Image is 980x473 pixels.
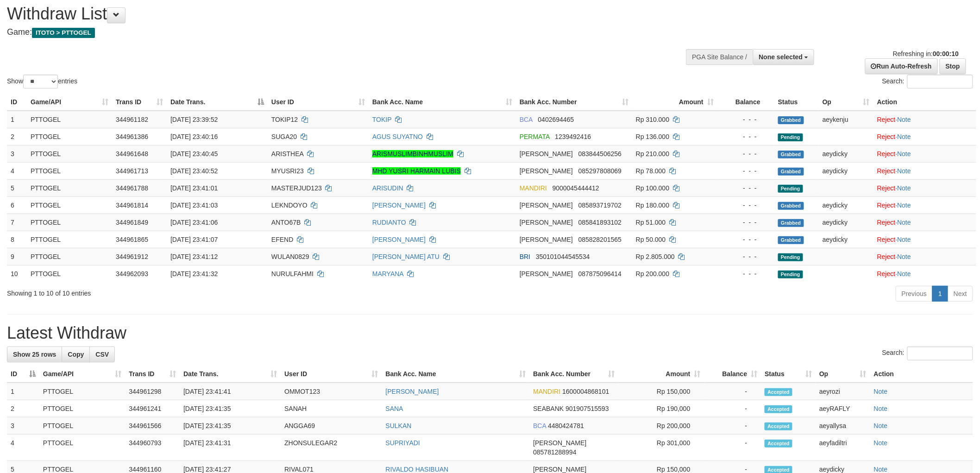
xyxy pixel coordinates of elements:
[520,133,550,140] span: PERMATA
[281,435,382,461] td: ZHONSULEGAR2
[533,466,586,473] span: [PERSON_NAME]
[704,417,761,435] td: -
[27,248,112,265] td: PTTOGEL
[95,351,109,358] span: CSV
[27,162,112,179] td: PTTOGEL
[774,94,819,111] th: Status
[721,252,771,261] div: - - -
[898,167,911,175] a: Note
[877,116,896,123] a: Reject
[562,388,609,395] span: Copy 1600004868101 to clipboard
[13,351,56,358] span: Show 25 rows
[907,347,973,360] input: Search:
[877,270,896,277] a: Reject
[520,184,547,192] span: MANDIRI
[873,265,976,282] td: ·
[933,50,959,57] strong: 00:00:10
[721,235,771,244] div: - - -
[893,50,959,57] span: Refreshing in:
[819,145,873,162] td: aeydicky
[125,400,180,417] td: 344961241
[778,133,803,141] span: Pending
[765,405,792,413] span: Accepted
[578,236,622,243] span: Copy 085828201565 to clipboard
[778,185,803,193] span: Pending
[948,286,973,302] a: Next
[23,75,58,88] select: Showentries
[778,151,804,158] span: Grabbed
[39,400,125,417] td: PTTOGEL
[636,116,669,123] span: Rp 310.000
[520,253,530,260] span: BRI
[170,202,218,209] span: [DATE] 23:41:03
[636,150,669,158] span: Rp 210.000
[281,383,382,400] td: OMMOT123
[372,116,392,123] a: TOKIP
[578,202,622,209] span: Copy 085893719702 to clipboard
[874,466,888,473] a: Note
[7,248,27,265] td: 9
[7,196,27,214] td: 6
[520,236,573,243] span: [PERSON_NAME]
[170,253,218,260] span: [DATE] 23:41:12
[529,366,618,383] th: Bank Acc. Number: activate to sort column ascending
[873,196,976,214] td: ·
[882,347,973,360] label: Search:
[7,94,27,111] th: ID
[717,94,774,111] th: Balance
[7,5,644,23] h1: Withdraw List
[7,214,27,231] td: 7
[116,167,148,175] span: 344961713
[907,75,973,88] input: Search:
[516,94,632,111] th: Bank Acc. Number: activate to sort column ascending
[898,236,911,243] a: Note
[281,366,382,383] th: User ID: activate to sort column ascending
[125,383,180,400] td: 344961298
[896,286,933,302] a: Previous
[372,270,403,277] a: MARYANA
[180,400,281,417] td: [DATE] 23:41:35
[873,111,976,128] td: ·
[27,111,112,128] td: PTTOGEL
[877,133,896,140] a: Reject
[870,366,973,383] th: Action
[686,49,753,65] div: PGA Site Balance /
[816,435,870,461] td: aeyfadiltri
[116,133,148,140] span: 344961386
[778,271,803,278] span: Pending
[533,439,586,447] span: [PERSON_NAME]
[89,347,115,362] a: CSV
[7,162,27,179] td: 4
[180,366,281,383] th: Date Trans.: activate to sort column ascending
[533,388,560,395] span: MANDIRI
[116,150,148,158] span: 344961648
[819,162,873,179] td: aeydicky
[618,400,704,417] td: Rp 190,000
[386,422,412,429] a: SULKAN
[865,58,938,74] a: Run Auto-Refresh
[553,184,599,192] span: Copy 9000045444412 to clipboard
[170,133,218,140] span: [DATE] 23:40:16
[778,168,804,176] span: Grabbed
[874,388,888,395] a: Note
[180,435,281,461] td: [DATE] 23:41:31
[39,435,125,461] td: PTTOGEL
[761,366,816,383] th: Status: activate to sort column ascending
[765,440,792,448] span: Accepted
[618,435,704,461] td: Rp 301,000
[548,422,584,429] span: Copy 4480424781 to clipboard
[268,94,369,111] th: User ID: activate to sort column ascending
[372,236,426,243] a: [PERSON_NAME]
[7,111,27,128] td: 1
[116,219,148,226] span: 344961849
[898,150,911,158] a: Note
[7,324,973,342] h1: Latest Withdraw
[533,422,546,429] span: BCA
[721,132,771,141] div: - - -
[7,400,39,417] td: 2
[898,253,911,260] a: Note
[7,435,39,461] td: 4
[816,400,870,417] td: aeyRAFLY
[636,133,669,140] span: Rp 136.000
[27,128,112,145] td: PTTOGEL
